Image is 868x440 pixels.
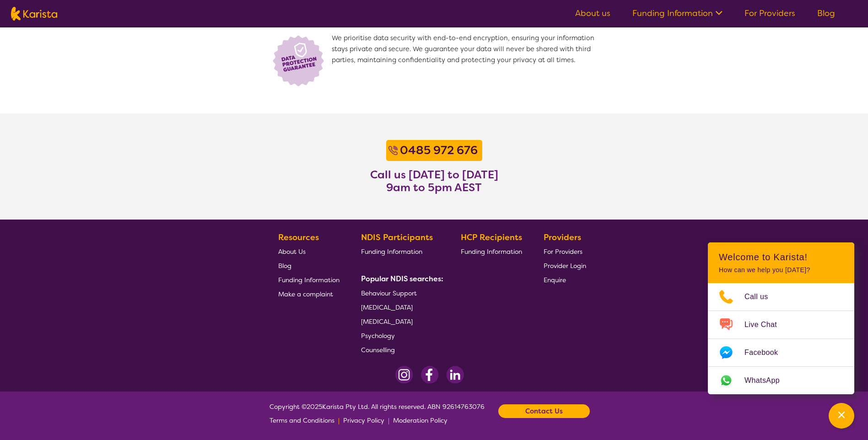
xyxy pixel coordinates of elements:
[395,366,413,384] img: Instagram
[361,317,413,326] span: [MEDICAL_DATA]
[421,366,439,384] img: Facebook
[544,247,582,256] span: For Providers
[525,404,563,418] b: Contact Us
[388,146,398,155] img: Call icon
[361,286,440,300] a: Behaviour Support
[270,33,332,88] img: Lock icon
[361,247,422,256] span: Funding Information
[719,266,843,274] p: How can we help you [DATE]?
[361,303,413,311] span: [MEDICAL_DATA]
[744,290,779,304] span: Call us
[361,328,440,343] a: Psychology
[278,247,306,256] span: About Us
[744,346,789,360] span: Facebook
[708,367,854,394] a: Web link opens in a new tab.
[544,232,581,243] b: Providers
[278,244,340,258] a: About Us
[361,300,440,314] a: [MEDICAL_DATA]
[361,332,395,340] span: Psychology
[398,142,480,159] a: 0485 972 676
[544,244,586,258] a: For Providers
[744,318,788,332] span: Live Chat
[270,413,334,427] a: Terms and Conditions
[632,8,722,19] a: Funding Information
[270,400,485,427] span: Copyright © 2025 Karista Pty Ltd. All rights reserved. ABN 92614763076
[343,413,384,427] a: Privacy Policy
[270,416,334,424] span: Terms and Conditions
[461,244,522,258] a: Funding Information
[544,273,586,287] a: Enquire
[278,290,333,298] span: Make a complaint
[278,232,319,243] b: Resources
[461,247,522,256] span: Funding Information
[361,274,443,284] b: Popular NDIS searches:
[343,416,384,424] span: Privacy Policy
[708,283,854,394] ul: Choose channel
[744,374,791,387] span: WhatsApp
[278,287,340,301] a: Make a complaint
[575,8,610,19] a: About us
[400,143,478,158] b: 0485 972 676
[708,242,854,394] div: Channel Menu
[446,366,464,384] img: LinkedIn
[338,413,340,427] p: |
[11,7,57,21] img: Karista logo
[461,232,522,243] b: HCP Recipients
[332,33,599,88] span: We prioritise data security with end-to-end encryption, ensuring your information stays private a...
[278,273,340,287] a: Funding Information
[361,314,440,328] a: [MEDICAL_DATA]
[278,276,340,284] span: Funding Information
[361,289,417,297] span: Behaviour Support
[544,258,586,273] a: Provider Login
[744,8,795,19] a: For Providers
[361,346,395,354] span: Counselling
[393,413,447,427] a: Moderation Policy
[278,258,340,273] a: Blog
[817,8,835,19] a: Blog
[388,413,389,427] p: |
[361,343,440,357] a: Counselling
[370,168,498,194] h3: Call us [DATE] to [DATE] 9am to 5pm AEST
[829,403,854,429] button: Channel Menu
[361,232,433,243] b: NDIS Participants
[719,252,843,263] h2: Welcome to Karista!
[361,244,440,258] a: Funding Information
[544,262,586,270] span: Provider Login
[393,416,447,424] span: Moderation Policy
[544,276,566,284] span: Enquire
[278,262,291,270] span: Blog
